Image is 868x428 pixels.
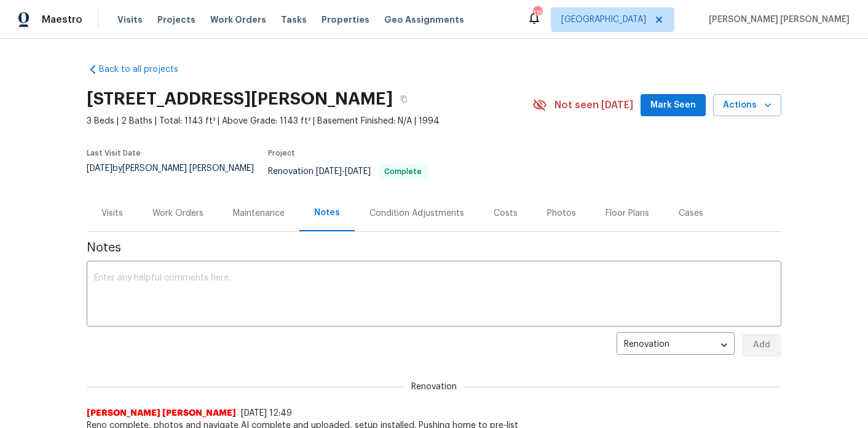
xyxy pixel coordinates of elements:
span: Notes [87,242,781,254]
div: Renovation [617,330,735,360]
span: Maestro [42,14,82,26]
span: Tasks [281,15,307,24]
div: Floor Plans [606,207,649,220]
span: Work Orders [210,14,266,26]
span: Geo Assignments [384,14,464,26]
span: [DATE] [316,167,342,176]
span: Complete [379,168,427,175]
div: Condition Adjustments [369,207,464,220]
a: Back to all projects [87,63,205,76]
div: Cases [679,207,703,220]
div: Photos [547,207,576,220]
span: Visits [117,14,143,26]
span: - [316,167,371,176]
div: Maintenance [233,207,285,220]
span: Actions [723,98,771,113]
span: [DATE] 12:49 [241,409,292,418]
div: Work Orders [152,207,203,220]
span: [GEOGRAPHIC_DATA] [561,14,646,26]
span: Last Visit Date [87,149,141,157]
span: Mark Seen [650,98,696,113]
span: [DATE] [87,164,112,173]
span: Not seen [DATE] [554,99,633,111]
button: Mark Seen [641,94,706,117]
div: Visits [101,207,123,220]
span: 3 Beds | 2 Baths | Total: 1143 ft² | Above Grade: 1143 ft² | Basement Finished: N/A | 1994 [87,115,532,127]
span: [PERSON_NAME] [PERSON_NAME] [87,407,236,419]
span: Renovation [404,381,464,393]
div: Notes [314,207,340,219]
span: Projects [157,14,195,26]
div: by [PERSON_NAME] [PERSON_NAME] [87,164,268,188]
h2: [STREET_ADDRESS][PERSON_NAME] [87,93,393,105]
button: Actions [713,94,781,117]
span: Project [268,149,295,157]
div: Costs [494,207,518,220]
span: Renovation [268,167,428,176]
button: Copy Address [393,88,415,110]
span: Properties [322,14,369,26]
span: [DATE] [345,167,371,176]
div: 115 [533,7,542,20]
span: [PERSON_NAME] [PERSON_NAME] [704,14,850,26]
